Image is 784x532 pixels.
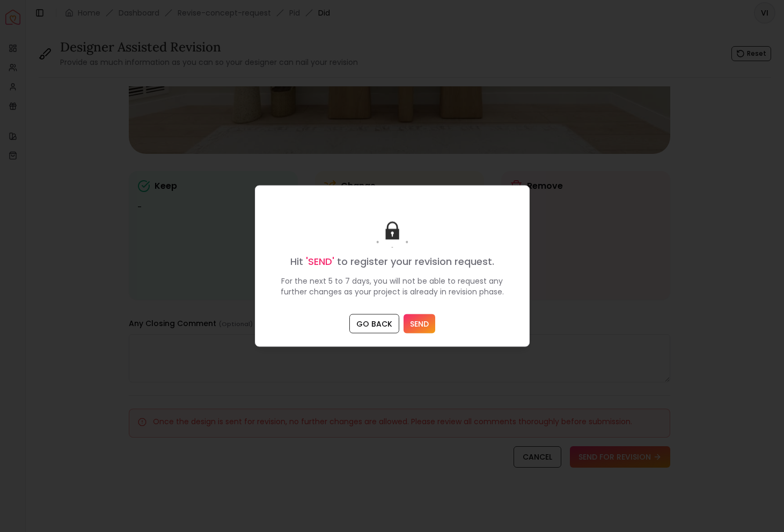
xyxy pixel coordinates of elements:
[349,314,399,334] button: GO BACK
[306,255,334,268] span: 'SEND'
[365,208,419,248] div: animation
[268,276,516,297] p: For the next 5 to 7 days, you will not be able to request any further changes as your project is ...
[404,314,435,334] button: SEND
[268,254,516,269] div: Hit to register your revision request.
